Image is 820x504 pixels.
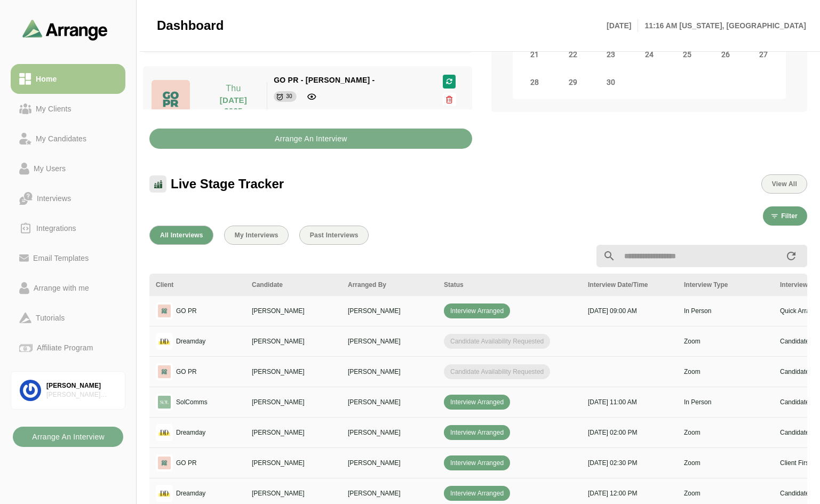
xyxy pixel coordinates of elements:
span: Interview Arranged [444,455,510,470]
div: Arrange with me [29,282,93,294]
b: Arrange An Interview [274,129,347,149]
span: Live Stage Tracker [171,176,284,192]
img: arrangeai-name-small-logo.4d2b8aee.svg [22,19,108,40]
a: [PERSON_NAME][PERSON_NAME] Associates [11,371,125,410]
div: Tutorials [31,311,69,324]
span: Friday, September 26, 2025 [718,47,733,62]
p: [PERSON_NAME] [252,489,335,498]
button: View All [761,174,807,194]
a: My Candidates [11,124,125,154]
p: [DATE] 02:00 PM [588,428,671,437]
button: Filter [763,206,807,226]
a: Interviews [11,183,125,213]
p: [PERSON_NAME] [348,306,431,316]
div: [PERSON_NAME] Associates [46,390,116,399]
button: My Interviews [224,226,289,245]
p: Dreamday [176,337,205,346]
span: Sunday, September 28, 2025 [527,75,542,90]
div: Home [31,73,61,85]
span: Tuesday, September 30, 2025 [603,75,618,90]
p: [PERSON_NAME] [252,306,335,316]
img: logo [156,424,173,441]
div: Interview Date/Time [588,280,671,290]
p: In Person [684,306,767,316]
p: [DATE] 12:00 PM [588,489,671,498]
div: My Clients [31,102,76,115]
p: GO PR [176,306,197,316]
img: logo [156,394,173,411]
div: Status [444,280,575,290]
div: Integrations [32,222,81,235]
span: Saturday, September 27, 2025 [756,47,771,62]
p: Zoom [684,337,767,346]
img: logo [156,363,173,380]
a: Tutorials [11,303,125,333]
button: Arrange An Interview [149,129,472,149]
img: logo [156,302,173,319]
button: Arrange An Interview [13,427,123,447]
p: [PERSON_NAME] [252,337,335,346]
p: Zoom [684,367,767,377]
p: [DATE] 11:00 AM [588,397,671,407]
div: Client [156,280,239,290]
a: Email Templates [11,243,125,273]
p: Dreamday [176,428,205,437]
p: SolComms [176,397,208,407]
p: [DATE] 2025 [206,95,260,116]
span: Monday, September 29, 2025 [566,75,580,90]
p: [PERSON_NAME] [348,458,431,468]
p: [PERSON_NAME] [348,489,431,498]
p: Zoom [684,428,767,437]
span: View All [771,180,797,188]
span: Past Interviews [309,231,359,239]
div: Arranged By [348,280,431,290]
a: Integrations [11,213,125,243]
p: [DATE] [607,19,638,32]
img: logo [156,333,173,350]
div: Candidate [252,280,335,290]
p: [DATE] 09:00 AM [588,306,671,316]
span: Interview Arranged [444,486,510,501]
span: Monday, September 22, 2025 [566,47,580,62]
button: Past Interviews [299,226,369,245]
div: Email Templates [29,252,93,265]
p: 11:16 AM [US_STATE], [GEOGRAPHIC_DATA] [638,19,806,32]
p: [DATE] 02:30 PM [588,458,671,468]
div: Interviews [33,192,75,205]
a: My Users [11,154,125,183]
span: Wednesday, September 24, 2025 [642,47,657,62]
img: GO-PR-LOGO.jpg [152,80,190,118]
div: Interview Type [684,280,767,290]
span: GO PR - [PERSON_NAME] - [274,76,375,84]
b: Arrange An Interview [31,427,105,447]
p: Zoom [684,489,767,498]
p: [PERSON_NAME] [348,428,431,437]
p: Dreamday [176,489,205,498]
div: [PERSON_NAME] [46,381,116,390]
span: My Interviews [234,231,278,239]
i: appended action [785,250,798,262]
span: Interview Arranged [444,425,510,440]
div: My Users [29,162,70,175]
p: [PERSON_NAME] [348,367,431,377]
span: All Interviews [160,231,203,239]
p: [PERSON_NAME] [348,337,431,346]
a: Home [11,64,125,94]
p: [PERSON_NAME] [252,367,335,377]
div: Affiliate Program [33,341,97,354]
p: [PERSON_NAME] [252,458,335,468]
a: Affiliate Program [11,333,125,363]
p: GO PR [176,367,197,377]
a: My Clients [11,94,125,124]
p: GO PR [176,458,197,468]
p: Thu [206,82,260,95]
span: Interview Arranged [444,303,510,318]
img: logo [156,454,173,471]
span: Interview Arranged [444,395,510,410]
p: [PERSON_NAME] [252,397,335,407]
p: [PERSON_NAME] [252,428,335,437]
p: In Person [684,397,767,407]
span: Tuesday, September 23, 2025 [603,47,618,62]
button: All Interviews [149,226,213,245]
div: My Candidates [31,132,91,145]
